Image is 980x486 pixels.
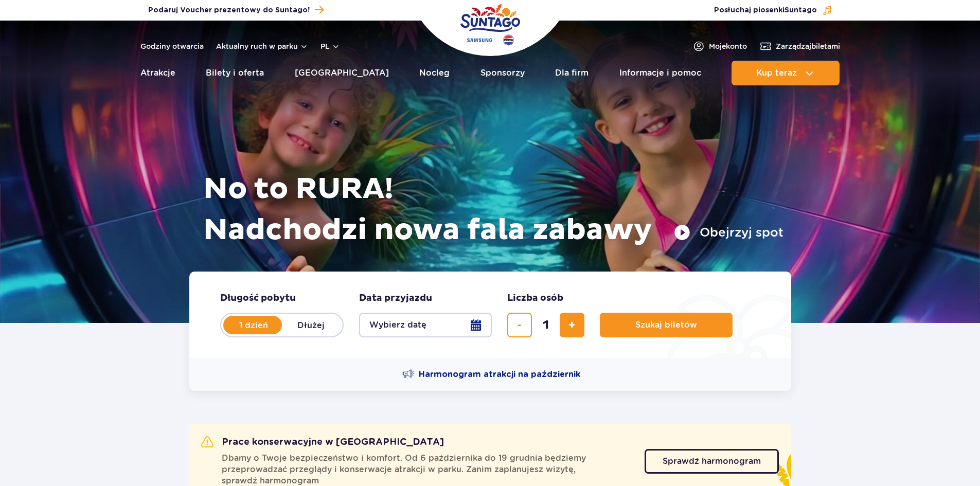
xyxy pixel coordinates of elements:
button: Obejrzyj spot [674,224,783,241]
span: Posłuchaj piosenki [714,5,817,15]
a: Sponsorzy [480,61,525,85]
a: Godziny otwarcia [140,41,204,51]
button: usuń bilet [507,313,532,337]
button: pl [320,41,340,51]
label: Dłużej [282,314,341,336]
button: dodaj bilet [560,313,584,337]
label: 1 dzień [224,314,283,336]
a: Informacje i pomoc [619,61,701,85]
span: Harmonogram atrakcji na październik [419,369,580,380]
a: [GEOGRAPHIC_DATA] [295,61,389,85]
span: Liczba osób [507,292,563,304]
a: Atrakcje [140,61,175,85]
input: liczba biletów [533,313,558,337]
span: Szukaj biletów [635,320,697,330]
button: Wybierz datę [359,313,492,337]
a: Dla firm [555,61,589,85]
span: Kup teraz [756,68,797,78]
button: Aktualny ruch w parku [216,42,308,50]
a: Mojekonto [692,40,747,52]
span: Data przyjazdu [359,292,432,304]
a: Podaruj Voucher prezentowy do Suntago! [148,3,324,17]
button: Szukaj biletów [600,313,733,337]
span: Długość pobytu [220,292,296,304]
a: Sprawdź harmonogram [645,449,779,474]
a: Bilety i oferta [206,61,264,85]
span: Podaruj Voucher prezentowy do Suntago! [148,5,310,15]
span: Sprawdź harmonogram [663,457,761,465]
span: Zarządzaj biletami [776,41,840,51]
button: Kup teraz [732,61,840,85]
h2: Prace konserwacyjne w [GEOGRAPHIC_DATA] [201,436,444,448]
span: Suntago [785,7,817,14]
a: Nocleg [419,61,450,85]
button: Posłuchaj piosenkiSuntago [714,5,832,15]
a: Harmonogram atrakcji na październik [402,368,580,381]
span: Moje konto [709,41,747,51]
a: Zarządzajbiletami [759,40,840,52]
h1: No to RURA! Nadchodzi nowa fala zabawy [203,169,783,251]
form: Planowanie wizyty w Park of Poland [189,272,791,358]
